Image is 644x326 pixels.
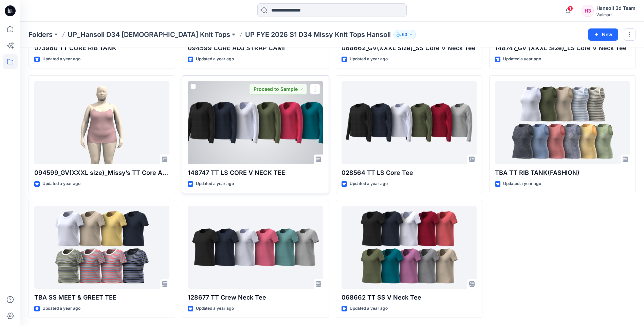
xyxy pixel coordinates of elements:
[596,12,636,17] div: Walmart
[188,81,323,164] a: 148747 TT LS CORE V NECK TEE
[350,180,388,187] p: Updated a year ago
[34,168,169,178] p: 094599_GV(XXXL size)_Missy’s TT Core ADJ Cami
[342,206,477,289] a: 068662 TT SS V Neck Tee
[196,305,234,312] p: Updated a year ago
[393,30,416,39] button: 63
[42,180,80,187] p: Updated a year ago
[342,81,477,164] a: 028564 TT LS Core Tee
[42,56,80,63] p: Updated a year ago
[245,30,391,39] p: UP FYE 2026 S1 D34 Missy Knit Tops Hansoll
[188,206,323,289] a: 128677 TT Crew Neck Tee
[503,56,541,63] p: Updated a year ago
[342,43,477,53] p: 068662_GV(XXXL Size)_SS Core V Neck Tee
[29,30,53,39] a: Folders
[68,30,230,39] a: UP_Hansoll D34 [DEMOGRAPHIC_DATA] Knit Tops
[588,28,618,41] button: New
[34,293,169,302] p: TBA SS MEET & GREET TEE
[495,43,630,53] p: 148747_GV (XXXL Size)_LS Core V Neck Tee
[582,5,594,17] div: H3
[42,305,80,312] p: Updated a year ago
[402,31,407,38] p: 63
[495,168,630,178] p: TBA TT RIB TANK(FASHION)
[34,43,169,53] p: 073960 TT CORE RIB TANK
[596,4,636,12] div: Hansoll 3d Team
[350,305,388,312] p: Updated a year ago
[342,168,477,178] p: 028564 TT LS Core Tee
[188,43,323,53] p: 094599 CORE ADJ STRAP CAMI
[196,56,234,63] p: Updated a year ago
[34,81,169,164] a: 094599_GV(XXXL size)_Missy’s TT Core ADJ Cami
[196,180,234,187] p: Updated a year ago
[342,293,477,302] p: 068662 TT SS V Neck Tee
[34,206,169,289] a: TBA SS MEET & GREET TEE
[350,56,388,63] p: Updated a year ago
[568,6,573,11] span: 1
[503,180,541,187] p: Updated a year ago
[188,293,323,302] p: 128677 TT Crew Neck Tee
[495,81,630,164] a: TBA TT RIB TANK(FASHION)
[188,168,323,178] p: 148747 TT LS CORE V NECK TEE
